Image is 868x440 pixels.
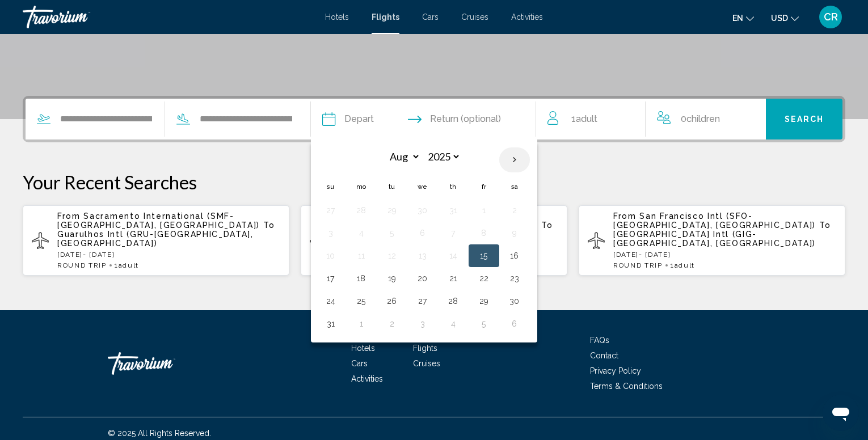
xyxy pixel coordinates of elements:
[613,211,816,230] span: San Francisco Intl (SFO-[GEOGRAPHIC_DATA], [GEOGRAPHIC_DATA])
[444,248,462,264] button: Day 14
[422,12,439,22] a: Cars
[414,225,432,241] button: Day 6
[322,202,340,218] button: Day 27
[686,113,720,124] span: Children
[352,316,370,332] button: Day 1
[475,316,493,332] button: Day 5
[505,293,524,309] button: Day 30
[57,211,260,230] span: Sacramento International (SMF-[GEOGRAPHIC_DATA], [GEOGRAPHIC_DATA])
[322,225,340,241] button: Day 3
[352,225,370,241] button: Day 4
[461,12,488,22] a: Cruises
[424,147,461,167] select: Select year
[23,171,845,193] p: Your Recent Searches
[408,99,501,139] button: Return date
[505,225,524,241] button: Day 9
[351,359,368,368] a: Cars
[413,359,440,368] a: Cruises
[444,293,462,309] button: Day 28
[372,12,399,22] a: Flights
[475,225,493,241] button: Day 8
[108,429,211,438] span: © 2025 All Rights Reserved.
[383,225,401,241] button: Day 5
[430,111,501,127] span: Return (optional)
[590,382,663,391] a: Terms & Conditions
[681,111,720,127] span: 0
[301,205,567,276] button: From San Francisco Intl (SFO-[GEOGRAPHIC_DATA], [GEOGRAPHIC_DATA]) To Guarulhos Intl (GRU-[GEOGRA...
[571,111,597,127] span: 1
[444,316,462,332] button: Day 4
[444,202,462,218] button: Day 31
[505,270,524,286] button: Day 23
[23,205,289,276] button: From Sacramento International (SMF-[GEOGRAPHIC_DATA], [GEOGRAPHIC_DATA]) To Guarulhos Intl (GRU-[...
[590,336,609,345] a: FAQs
[819,221,831,230] span: To
[475,202,493,218] button: Day 1
[732,10,754,26] button: Change language
[414,270,432,286] button: Day 20
[119,261,139,269] span: Adult
[322,99,374,139] button: Depart date
[536,99,766,139] button: Travelers: 1 adult, 0 children
[322,293,340,309] button: Day 24
[352,293,370,309] button: Day 25
[444,270,462,286] button: Day 21
[771,14,788,23] span: USD
[824,11,838,23] span: CR
[766,99,842,139] button: Search
[613,251,836,259] p: [DATE] - [DATE]
[816,5,845,29] button: User Menu
[771,10,799,26] button: Change currency
[383,202,401,218] button: Day 29
[263,221,275,230] span: To
[322,248,340,264] button: Day 10
[590,351,618,360] a: Contact
[351,374,383,383] a: Activities
[413,344,437,353] a: Flights
[414,293,432,309] button: Day 27
[325,12,349,22] a: Hotels
[613,261,663,269] span: ROUND TRIP
[414,316,432,332] button: Day 3
[57,251,280,259] p: [DATE] - [DATE]
[383,293,401,309] button: Day 26
[823,395,859,431] iframe: Button to launch messaging window
[505,202,524,218] button: Day 2
[785,115,824,124] span: Search
[590,366,641,375] a: Privacy Policy
[475,248,493,264] button: Day 15
[383,316,401,332] button: Day 2
[351,344,375,353] a: Hotels
[541,221,553,230] span: To
[322,316,340,332] button: Day 31
[675,261,695,269] span: Adult
[23,6,314,28] a: Travorium
[511,12,543,22] a: Activities
[383,270,401,286] button: Day 19
[352,202,370,218] button: Day 28
[613,211,637,221] span: From
[579,205,845,276] button: From San Francisco Intl (SFO-[GEOGRAPHIC_DATA], [GEOGRAPHIC_DATA]) To [GEOGRAPHIC_DATA] Intl (GIG...
[414,248,432,264] button: Day 13
[499,147,530,173] button: Next month
[108,346,221,380] a: Travorium
[352,270,370,286] button: Day 18
[414,202,432,218] button: Day 30
[57,261,107,269] span: ROUND TRIP
[475,270,493,286] button: Day 22
[444,225,462,241] button: Day 7
[671,261,695,269] span: 1
[505,248,524,264] button: Day 16
[732,14,743,23] span: en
